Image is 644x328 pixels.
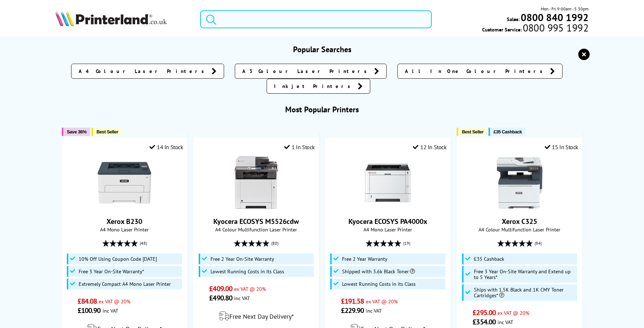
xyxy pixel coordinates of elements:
[397,64,563,79] a: All In One Colour Printers
[342,269,415,274] span: Shipped with 3.6k Black Toner
[274,83,354,90] span: Inkjet Printers
[78,297,97,306] span: £84.08
[229,156,283,210] img: Kyocera ECOSYS M5526cdw
[234,285,266,292] span: ex VAT @ 20%
[366,298,398,305] span: ex VAT @ 20%
[78,306,101,315] span: £100.90
[67,129,86,134] span: Save 36%
[55,44,589,54] h3: Popular Searches
[98,156,151,210] img: Xerox B230
[494,129,522,134] span: £35 Cashback
[361,156,415,210] img: Kyocera ECOSYS PA4000x
[55,104,589,114] h3: Most Popular Printers
[342,281,416,287] span: Lowest Running Costs in its Class
[79,68,208,75] span: A4 Colour Laser Printers
[91,128,122,136] button: Best Seller
[62,128,90,136] button: Save 36%
[462,129,484,134] span: Best Seller
[507,16,520,23] span: Sales:
[472,317,496,327] span: £354.00
[348,217,427,226] a: Kyocera ECOSYS PA4000x
[210,269,284,274] span: Lowest Running Costs in its Class
[229,204,283,211] a: Kyocera ECOSYS M5526cdw
[474,287,575,298] span: Ships with 1.5K Black and 1K CMY Toner Cartridges*
[474,256,504,262] span: £35 Cashback
[461,226,578,233] span: A4 Colour Multifunction Laser Printer
[71,64,224,79] a: A4 Colour Laser Printers
[403,236,410,250] span: (19)
[342,256,387,262] span: Free 2 Year Warranty
[497,309,529,316] span: ex VAT @ 20%
[361,204,415,211] a: Kyocera ECOSYS PA4000x
[79,269,144,274] span: Free 3 Year On-Site Warranty*
[79,256,157,262] span: 10% Off Using Coupon Code [DATE]
[341,306,364,315] span: £229.90
[55,11,191,28] a: Printerland Logo
[522,24,589,31] span: 0800 995 1992
[197,226,315,233] span: A4 Colour Multifunction Laser Printer
[284,143,315,151] div: 1 In Stock
[213,217,299,226] a: Kyocera ECOSYS M5526cdw
[98,204,151,211] a: Xerox B230
[103,307,118,314] span: inc VAT
[79,281,171,287] span: Extremely Compact A4 Mono Laser Printer
[210,256,274,262] span: Free 2 Year On-Site Warranty
[541,5,589,12] span: Mon - Fri 9:00am - 5:30pm
[341,297,364,306] span: £191.58
[242,68,371,75] span: A3 Colour Laser Printers
[502,217,537,226] a: Xerox C325
[366,307,382,314] span: inc VAT
[209,284,232,293] span: £409.00
[140,236,147,250] span: (48)
[106,217,142,226] a: Xerox B230
[535,236,542,250] span: (84)
[96,129,118,134] span: Best Seller
[472,308,496,317] span: £295.00
[545,143,578,151] div: 15 In Stock
[66,226,183,233] span: A4 Mono Laser Printer
[482,24,589,33] span: Customer Service:
[55,11,167,26] img: Printerland Logo
[520,14,589,21] a: 0800 840 1992
[235,64,387,79] a: A3 Colour Laser Printers
[200,10,432,28] input: Search product
[489,128,525,136] button: £35 Cashback
[493,204,546,211] a: Xerox C325
[149,143,183,151] div: 14 In Stock
[457,128,487,136] button: Best Seller
[329,226,447,233] span: A4 Mono Laser Printer
[267,79,370,94] a: Inkjet Printers
[234,295,250,302] span: inc VAT
[474,269,575,280] span: Free 3 Year On-Site Warranty and Extend up to 5 Years*
[99,298,130,305] span: ex VAT @ 20%
[497,319,513,325] span: inc VAT
[405,68,546,75] span: All In One Colour Printers
[493,156,546,210] img: Xerox C325
[521,11,589,24] b: 0800 840 1992
[209,293,232,303] span: £490.80
[271,236,278,250] span: (80)
[413,143,446,151] div: 12 In Stock
[197,306,315,326] div: modal_delivery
